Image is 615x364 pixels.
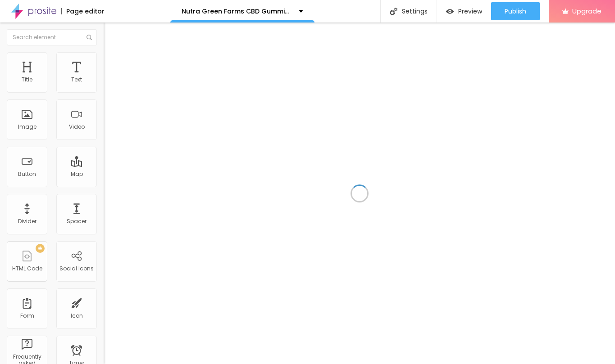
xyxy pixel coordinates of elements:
div: Image [18,124,36,130]
img: Icone [390,8,397,15]
div: Icon [71,313,83,319]
img: view-1.svg [446,8,454,15]
div: Social Icons [59,265,94,272]
div: Button [18,171,36,177]
img: Icone [87,35,92,40]
div: Title [22,76,32,83]
span: Preview [458,8,482,15]
div: Map [71,171,83,177]
div: HTML Code [12,265,42,272]
div: Video [69,124,85,130]
div: Divider [18,218,36,225]
div: Page editor [61,8,105,14]
div: Spacer [67,218,87,225]
p: Nutra Green Farms CBD Gummies [182,8,292,14]
span: Publish [505,8,526,15]
div: Form [20,313,34,319]
input: Search element [7,29,97,45]
div: Text [71,76,82,83]
button: Preview [437,2,491,20]
span: Upgrade [572,7,601,15]
button: Publish [491,2,540,20]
